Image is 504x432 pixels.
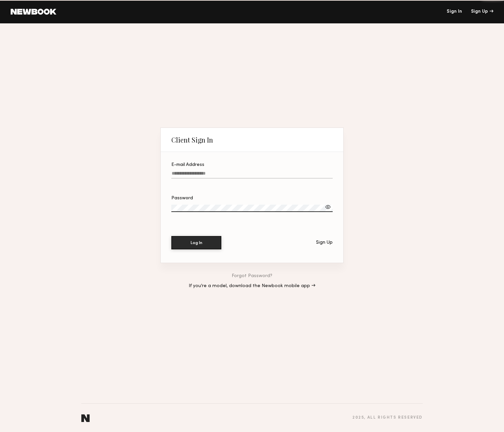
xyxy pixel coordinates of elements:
[171,205,333,212] input: Password
[471,9,493,14] div: Sign Up
[352,416,423,420] div: 2025 , all rights reserved
[171,236,221,249] button: Log In
[171,163,333,167] div: E-mail Address
[171,171,333,179] input: E-mail Address
[171,136,213,144] div: Client Sign In
[316,240,333,245] div: Sign Up
[189,284,315,288] a: If you’re a model, download the Newbook mobile app →
[232,274,272,278] a: Forgot Password?
[447,9,462,14] a: Sign In
[171,196,333,201] div: Password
